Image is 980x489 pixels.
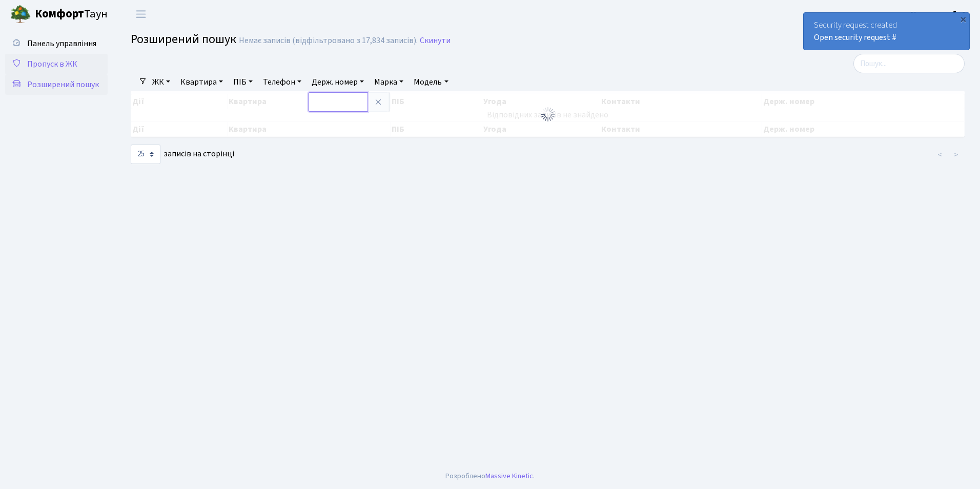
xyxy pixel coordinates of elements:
span: Таун [35,6,108,23]
a: Open security request # [814,32,896,43]
a: Скинути [420,36,451,46]
span: Розширений пошук [131,30,236,48]
a: Модель [410,73,452,91]
a: Держ. номер [308,73,368,91]
a: Розширений пошук [5,74,108,95]
span: Пропуск в ЖК [27,58,77,70]
img: logo.png [10,4,31,25]
span: Панель управління [27,38,96,49]
a: ПІБ [229,73,257,91]
div: Security request created [804,13,969,50]
a: Квартира [176,73,227,91]
button: Переключити навігацію [128,6,154,23]
div: Немає записів (відфільтровано з 17,834 записів). [239,36,418,46]
b: Консьєрж б. 4. [911,9,968,20]
a: Телефон [259,73,305,91]
a: Марка [370,73,407,91]
a: Пропуск в ЖК [5,54,108,74]
a: Massive Kinetic [485,471,533,481]
input: Пошук... [853,54,965,73]
a: ЖК [148,73,174,91]
a: Панель управління [5,33,108,54]
select: записів на сторінці [131,145,160,164]
span: Розширений пошук [27,79,99,90]
div: × [958,14,968,24]
div: Розроблено . [445,471,535,482]
a: Консьєрж б. 4. [911,8,968,21]
b: Комфорт [35,6,84,22]
img: Обробка... [540,106,556,123]
label: записів на сторінці [131,145,234,164]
